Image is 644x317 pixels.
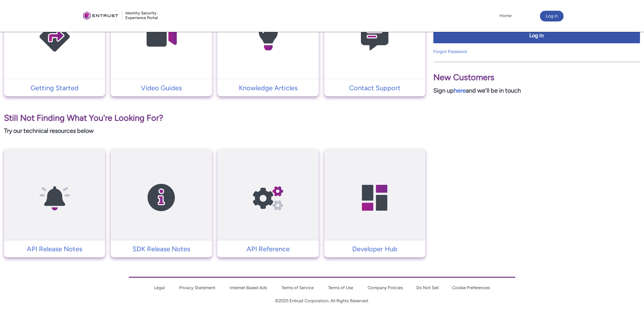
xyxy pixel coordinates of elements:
[23,162,87,234] img: API Release Notes
[114,244,208,254] p: SDK Release Notes
[324,83,425,93] a: Contact Support
[221,244,315,254] p: API Reference
[111,244,212,254] a: SDK Release Notes
[7,244,102,254] p: API Release Notes
[221,83,315,93] p: Knowledge Articles
[154,285,165,290] a: Legal
[230,285,267,290] a: Internet Based Ads
[324,244,425,254] a: Developer Hub
[343,162,407,234] img: Developer Hub
[281,285,314,290] a: Terms of Service
[433,86,640,95] p: Sign up and we'll be in touch
[217,244,318,254] a: API Reference
[433,71,640,84] p: New Customers
[498,11,513,21] a: Home
[368,285,403,290] a: Company Policies
[217,83,318,93] a: Knowledge Articles
[4,112,425,124] p: Still Not Finding What You're Looking For?
[129,298,515,304] p: ©2025 Entrust Corporation. All Rights Reserved.
[114,83,208,93] p: Video Guides
[452,285,490,290] a: Cookie Preferences
[328,244,422,254] p: Developer Hub
[433,49,467,54] a: Forgot Password
[4,244,105,254] a: API Release Notes
[343,1,407,73] img: Contact Support
[328,285,353,290] a: Terms of Use
[416,285,439,290] a: Do Not Sell
[129,162,193,234] img: SDK Release Notes
[236,1,300,73] img: Knowledge Articles
[179,285,215,290] a: Privacy Statement
[129,1,193,73] img: Video Guides
[454,87,466,94] a: here
[236,162,300,234] img: API Reference
[433,28,640,43] button: Log in
[111,83,212,93] a: Video Guides
[540,11,563,21] button: Log in
[4,83,105,93] a: Getting Started
[438,32,636,40] span: Log in
[23,1,87,73] img: Getting Started
[328,83,422,93] p: Contact Support
[4,126,425,136] p: Try our technical resources below
[7,83,102,93] p: Getting Started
